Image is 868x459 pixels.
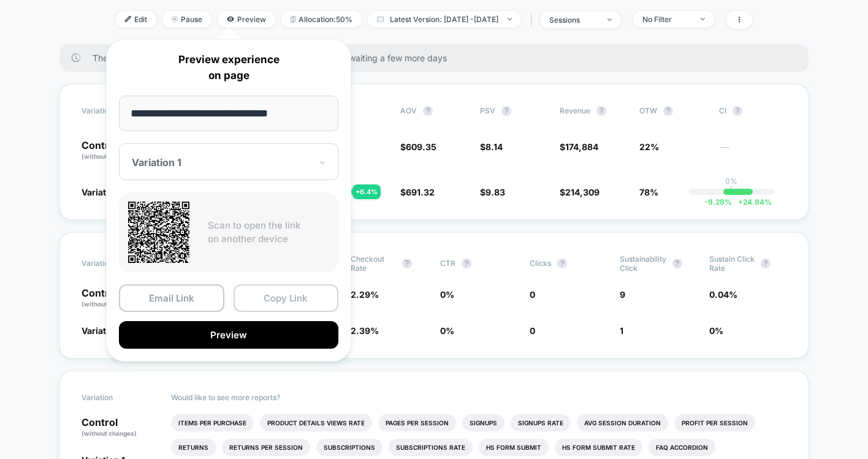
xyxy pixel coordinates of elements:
button: ? [596,106,606,116]
span: $ [400,187,435,197]
span: $ [560,187,600,197]
span: 0 % [440,289,454,300]
span: Variation 1 [82,187,125,197]
li: Signups [462,414,504,431]
li: Avg Session Duration [577,414,668,431]
p: Would like to see more reports? [171,393,786,402]
p: Control [82,288,159,309]
button: ? [501,106,511,116]
p: Preview experience on page [119,52,338,83]
img: calendar [377,16,384,22]
span: 691.32 [406,187,435,197]
p: Control [82,140,149,161]
li: Subscriptions [316,439,383,456]
span: There are still no statistically significant results. We recommend waiting a few more days [93,53,784,63]
span: (without changes) [82,300,137,308]
li: Signups Rate [511,414,571,431]
button: ? [423,106,433,116]
span: Variation 1 [82,325,125,336]
span: Allocation: 50% [281,11,362,28]
span: 2.39 % [351,325,379,336]
span: | [527,11,540,29]
span: $ [560,142,598,152]
span: 78% [639,187,658,197]
span: Variation [82,393,149,402]
li: Returns [171,439,216,456]
li: Hs Form Submit [479,439,549,456]
span: 609.35 [406,142,436,152]
span: 0.04 % [709,289,737,300]
span: Variation [82,254,149,273]
span: OTW [639,106,707,116]
button: Copy Link [234,284,339,312]
p: Control [82,417,159,438]
span: (without changes) [82,153,137,160]
li: Items Per Purchase [171,414,254,431]
span: Checkout Rate [351,254,396,273]
span: 8.14 [485,142,503,152]
button: ? [402,259,412,268]
button: ? [761,259,771,268]
span: Sustainability Click [620,254,666,273]
li: Profit Per Session [674,414,755,431]
img: end [701,18,705,20]
img: edit [125,16,131,22]
li: Faq Accordion [649,439,715,456]
span: Sustain Click rate [709,254,755,273]
span: 0 [530,289,535,300]
span: AOV [400,106,417,115]
span: CTR [440,259,455,268]
p: | [730,186,733,195]
span: Edit [116,11,156,28]
img: end [508,18,512,20]
span: PSV [480,106,495,115]
span: 1 [620,325,623,336]
span: 9.83 [485,187,505,197]
span: CI [719,106,786,116]
span: 0 % [440,325,454,336]
span: 0 [530,325,535,336]
span: 9 [620,289,625,300]
li: Pages Per Session [378,414,456,431]
span: Variation [82,106,149,116]
div: + 6.4 % [352,184,381,199]
button: ? [733,106,742,116]
span: $ [480,142,503,152]
li: Hs Form Submit Rate [555,439,642,456]
span: Clicks [530,259,551,268]
span: 174,884 [565,142,598,152]
span: $ [400,142,436,152]
button: ? [663,106,673,116]
span: Revenue [560,106,590,115]
span: (without changes) [82,430,137,437]
span: Pause [162,11,211,28]
span: 0 % [709,325,723,336]
li: Returns Per Session [222,439,310,456]
span: $ [480,187,505,197]
div: sessions [549,15,598,25]
img: rebalance [291,16,295,23]
span: Latest Version: [DATE] - [DATE] [368,11,521,28]
span: 24.84 % [732,197,772,207]
li: Subscriptions Rate [389,439,473,456]
li: Product Details Views Rate [260,414,372,431]
div: No Filter [642,15,691,24]
img: end [607,18,612,21]
span: 2.29 % [351,289,379,300]
span: Preview [218,11,275,28]
img: end [172,16,178,22]
p: Scan to open the link on another device [208,219,329,246]
span: 22% [639,142,659,152]
span: --- [719,143,786,161]
span: -9.28 % [704,197,732,207]
button: ? [672,259,682,268]
button: Preview [119,321,338,349]
p: 0% [725,176,737,186]
button: Email Link [119,284,224,312]
button: ? [557,259,567,268]
button: ? [462,259,471,268]
span: 214,309 [565,187,600,197]
span: + [738,197,743,207]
